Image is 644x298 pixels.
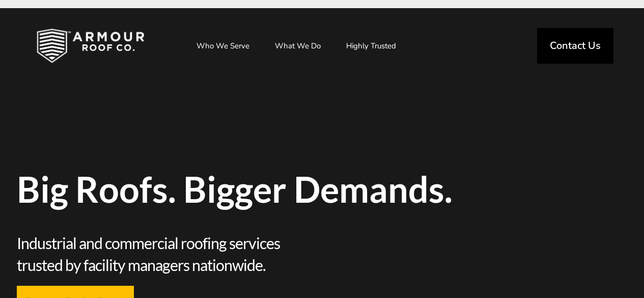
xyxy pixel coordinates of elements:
a: Highly Trusted [336,33,406,59]
span: Big Roofs. Bigger Demands. [17,171,628,207]
span: Industrial and commercial roofing services trusted by facility managers nationwide. [17,232,322,276]
img: Industrial and Commercial Roofing Company | Armour Roof Co. [20,20,161,71]
span: Contact Us [550,41,601,51]
a: Who We Serve [186,33,260,59]
a: What We Do [265,33,331,59]
a: Contact Us [537,28,613,64]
